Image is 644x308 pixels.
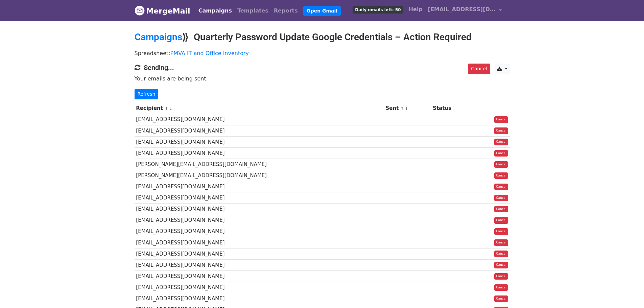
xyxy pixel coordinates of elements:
span: Daily emails left: 50 [353,6,403,14]
a: Cancel [494,273,508,280]
a: Open Gmail [303,6,341,16]
a: Help [406,3,425,16]
a: Templates [235,4,271,18]
td: [EMAIL_ADDRESS][DOMAIN_NAME] [135,114,384,125]
a: Daily emails left: 50 [350,3,406,16]
td: [EMAIL_ADDRESS][DOMAIN_NAME] [135,248,384,259]
a: Campaigns [135,31,182,43]
a: [EMAIL_ADDRESS][DOMAIN_NAME] [425,3,504,19]
a: Cancel [494,206,508,213]
a: ↑ [165,106,168,111]
a: Cancel [494,217,508,224]
td: [PERSON_NAME][EMAIL_ADDRESS][DOMAIN_NAME] [135,159,384,170]
h4: Sending... [135,64,510,72]
th: Recipient [135,103,384,114]
td: [EMAIL_ADDRESS][DOMAIN_NAME] [135,136,384,147]
td: [EMAIL_ADDRESS][DOMAIN_NAME] [135,226,384,237]
a: PMVA IT and Office Inventory [170,50,249,56]
a: ↓ [405,106,408,111]
a: Cancel [494,195,508,202]
p: Your emails are being sent. [135,75,510,82]
td: [EMAIL_ADDRESS][DOMAIN_NAME] [135,259,384,270]
a: Cancel [494,150,508,157]
a: Campaigns [196,4,235,18]
td: [EMAIL_ADDRESS][DOMAIN_NAME] [135,293,384,304]
a: ↑ [401,106,404,111]
td: [EMAIL_ADDRESS][DOMAIN_NAME] [135,181,384,192]
a: Cancel [494,228,508,235]
td: [EMAIL_ADDRESS][DOMAIN_NAME] [135,282,384,293]
h2: ⟫ Quarterly Password Update Google Credentials – Action Required [135,31,510,43]
a: Cancel [494,284,508,291]
td: [EMAIL_ADDRESS][DOMAIN_NAME] [135,192,384,204]
a: Cancel [494,295,508,302]
p: Spreadsheet: [135,50,510,57]
td: [EMAIL_ADDRESS][DOMAIN_NAME] [135,147,384,159]
th: Sent [384,103,431,114]
td: [EMAIL_ADDRESS][DOMAIN_NAME] [135,271,384,282]
a: Cancel [494,262,508,268]
th: Status [431,103,472,114]
td: [EMAIL_ADDRESS][DOMAIN_NAME] [135,215,384,226]
a: MergeMail [135,4,190,18]
a: Refresh [135,89,159,99]
img: MergeMail logo [135,5,145,16]
td: [EMAIL_ADDRESS][DOMAIN_NAME] [135,204,384,215]
td: [PERSON_NAME][EMAIL_ADDRESS][DOMAIN_NAME] [135,170,384,181]
a: Cancel [494,251,508,257]
td: [EMAIL_ADDRESS][DOMAIN_NAME] [135,237,384,248]
a: Reports [271,4,301,18]
a: Cancel [494,161,508,168]
a: Cancel [494,116,508,123]
a: Cancel [494,127,508,134]
a: Cancel [468,64,490,74]
a: ↓ [169,106,173,111]
span: [EMAIL_ADDRESS][DOMAIN_NAME] [428,5,496,14]
a: Cancel [494,239,508,246]
td: [EMAIL_ADDRESS][DOMAIN_NAME] [135,125,384,136]
a: Cancel [494,139,508,145]
a: Cancel [494,184,508,190]
a: Cancel [494,172,508,179]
